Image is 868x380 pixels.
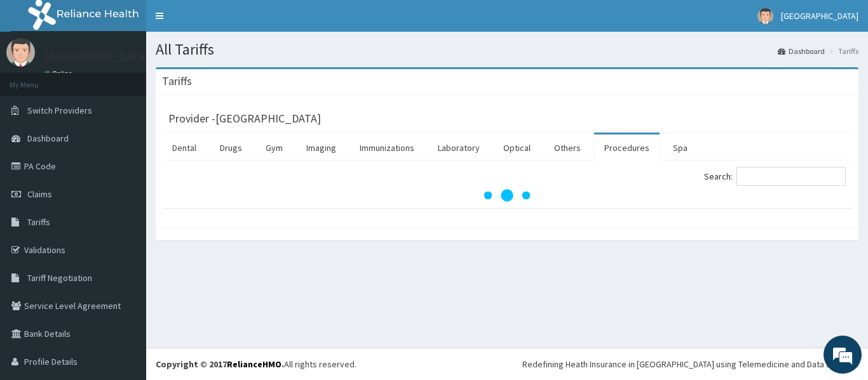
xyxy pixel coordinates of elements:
img: User Image [757,8,773,24]
a: Online [44,69,75,78]
a: Spa [663,134,698,161]
div: Redefining Heath Insurance in [GEOGRAPHIC_DATA] using Telemedicine and Data Science! [522,358,858,370]
a: Immunizations [349,134,424,161]
h3: Tariffs [162,75,192,87]
a: Others [544,134,591,161]
a: RelianceHMO [227,358,281,370]
p: [GEOGRAPHIC_DATA] [44,51,149,63]
a: Dashboard [778,46,825,56]
span: We're online! [74,111,175,239]
a: Dental [162,134,207,161]
h3: Provider - [GEOGRAPHIC_DATA] [168,113,321,124]
a: Laboratory [428,134,490,161]
label: Search: [704,167,846,186]
span: Switch Providers [27,105,92,116]
span: Tariff Negotiation [27,272,92,284]
textarea: Type your message and hit 'Enter' [6,249,242,293]
a: Drugs [210,134,252,161]
div: Minimize live chat window [208,6,239,37]
a: Optical [493,134,541,161]
span: Claims [27,188,52,200]
a: Procedures [594,134,660,161]
svg: audio-loading [482,170,532,221]
span: Tariffs [27,216,50,228]
span: [GEOGRAPHIC_DATA] [781,10,858,22]
a: Imaging [296,134,346,161]
input: Search: [736,167,846,186]
div: Chat with us now [66,71,214,88]
h1: All Tariffs [156,41,858,58]
a: Gym [255,134,293,161]
footer: All rights reserved. [146,348,868,380]
img: User Image [6,38,35,67]
strong: Copyright © 2017 . [156,358,284,370]
img: d_794563401_company_1708531726252_794563401 [24,63,51,95]
li: Tariffs [826,46,858,56]
span: Dashboard [27,133,69,144]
